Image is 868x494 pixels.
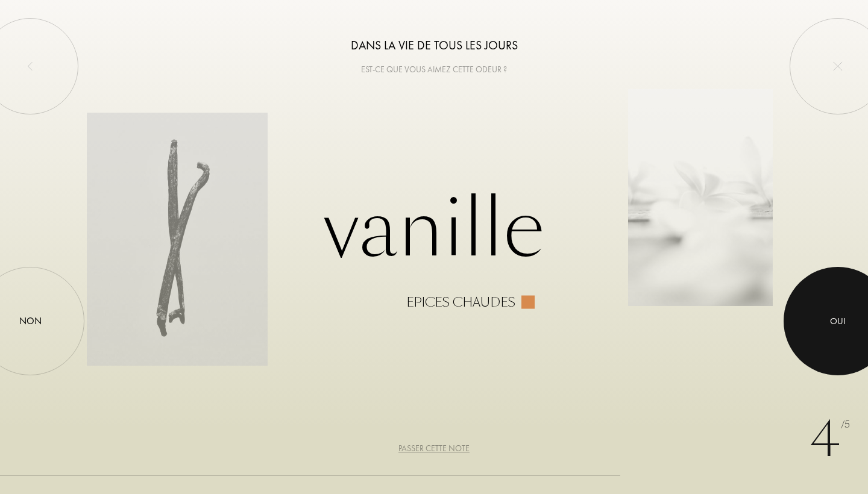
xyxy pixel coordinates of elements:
[19,314,42,328] div: Non
[25,61,35,71] img: left_onboard.svg
[87,186,781,309] div: Vanille
[830,314,846,328] div: Oui
[841,418,850,432] span: /5
[406,296,515,309] div: Epices chaudes
[398,442,470,455] div: Passer cette note
[833,61,843,71] img: quit_onboard.svg
[810,404,850,476] div: 4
